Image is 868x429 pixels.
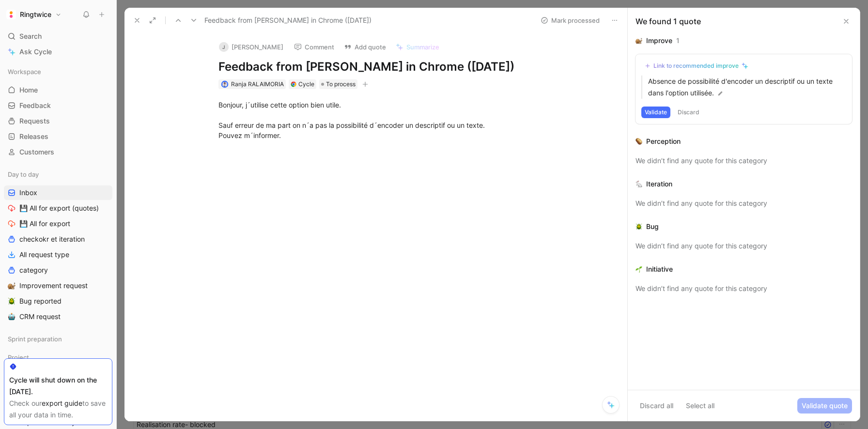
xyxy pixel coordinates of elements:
[4,294,112,308] a: 🪲Bug reported
[682,398,719,414] button: Select all
[4,216,112,231] a: 💾 All for export
[8,297,15,305] img: 🪲
[222,82,227,87] img: avatar
[19,147,54,157] span: Customers
[635,283,852,294] div: We didn’t find any quote for this category
[641,60,752,72] button: Link to recommended improve
[646,178,672,190] div: Iteration
[42,399,82,407] a: export guide
[4,64,112,79] div: Workspace
[19,234,85,244] span: checkokr et iteration
[19,85,38,95] span: Home
[635,37,642,44] img: 🐌
[635,138,642,145] img: 🥔
[653,62,739,70] div: Link to recommended improve
[4,145,112,159] a: Customers
[635,15,701,27] div: We found 1 quote
[19,219,70,229] span: 💾 All for export
[635,240,852,252] div: We didn’t find any quote for this category
[4,167,112,182] div: Day to day
[4,332,112,349] div: Sprint preparation
[19,188,37,198] span: Inbox
[641,107,670,118] button: Validate
[4,8,64,21] button: RingtwiceRingtwice
[19,250,69,260] span: All request type
[6,295,17,307] button: 🪲
[797,398,852,414] button: Validate quote
[19,281,88,291] span: Improvement request
[19,116,50,126] span: Requests
[6,280,17,291] button: 🐌
[6,311,17,322] button: 🤖
[406,43,439,51] span: Summarize
[646,263,673,275] div: Initiative
[4,114,112,128] a: Requests
[20,10,51,19] h1: Ringtwice
[4,129,112,144] a: Releases
[4,232,112,246] a: checkokr et iteration
[4,29,112,44] div: Search
[8,67,41,77] span: Workspace
[204,15,372,26] span: Feedback from [PERSON_NAME] in Chrome ([DATE])
[9,374,107,398] div: Cycle will shut down on the [DATE].
[635,266,642,273] img: 🌱
[646,221,659,232] div: Bug
[635,181,642,187] img: 🐇
[391,40,444,54] button: Summarize
[4,350,112,365] div: Project
[4,83,112,97] a: Home
[9,398,107,421] div: Check our to save all your data in time.
[218,100,554,140] div: Bonjour, j´utilise cette option bien utile. Sauf erreur de ma part on n´a pas la possibilité d´en...
[676,35,680,46] div: 1
[19,265,48,275] span: category
[219,42,229,52] div: J
[646,136,681,147] div: Perception
[8,282,15,290] img: 🐌
[19,296,62,306] span: Bug reported
[231,80,284,88] span: Ranja RALAIMORIA
[536,14,604,27] button: Mark processed
[319,79,357,89] div: To process
[19,46,52,58] span: Ask Cycle
[4,332,112,346] div: Sprint preparation
[298,79,314,89] div: Cycle
[4,263,112,277] a: category
[19,101,51,110] span: Feedback
[4,309,112,324] a: 🤖CRM request
[646,35,672,46] div: Improve
[19,312,61,322] span: CRM request
[8,352,29,362] span: Project
[648,76,846,99] p: Absence de possibilité d'encoder un descriptif ou un texte dans l'option utilisée.
[4,201,112,215] a: 💾 All for export (quotes)
[8,169,39,179] span: Day to day
[635,198,852,209] div: We didn’t find any quote for this category
[8,334,62,344] span: Sprint preparation
[4,45,112,59] a: Ask Cycle
[4,167,112,324] div: Day to dayInbox💾 All for export (quotes)💾 All for exportcheckokr et iterationAll request typecate...
[4,278,112,293] a: 🐌Improvement request
[218,59,554,75] h1: Feedback from [PERSON_NAME] in Chrome ([DATE])
[326,79,356,89] span: To process
[674,107,703,118] button: Discard
[19,31,42,42] span: Search
[635,398,678,414] button: Discard all
[6,10,16,19] img: Ringtwice
[635,223,642,230] img: 🪲
[290,40,339,54] button: Comment
[4,247,112,262] a: All request type
[8,313,15,321] img: 🤖
[340,40,390,54] button: Add quote
[4,98,112,113] a: Feedback
[19,203,99,213] span: 💾 All for export (quotes)
[215,40,288,54] button: J[PERSON_NAME]
[4,185,112,200] a: Inbox
[19,132,48,141] span: Releases
[717,90,724,97] img: pen.svg
[635,155,852,167] div: We didn’t find any quote for this category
